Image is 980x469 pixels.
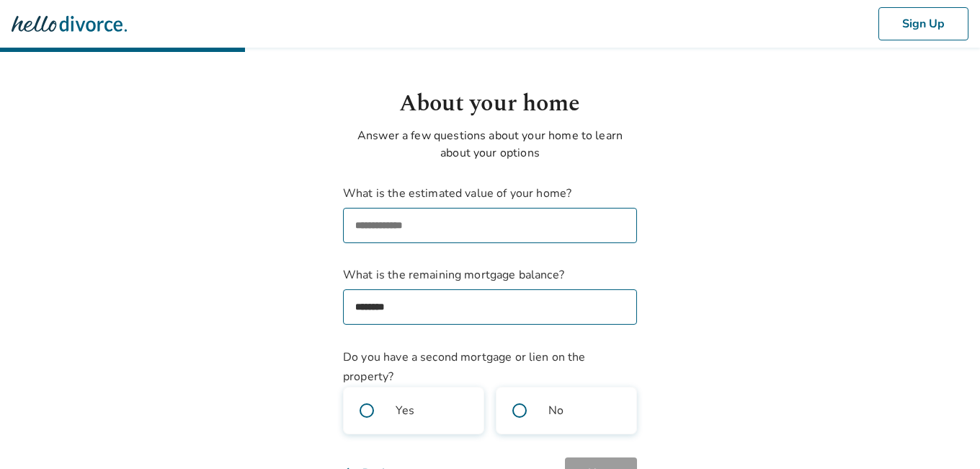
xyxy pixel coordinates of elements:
h1: About your home [343,87,637,121]
span: What is the estimated value of your home? [343,185,637,202]
input: What is the remaining mortgage balance? [343,289,637,325]
span: Do you have a second mortgage or lien on the property? [343,349,586,385]
p: Answer a few questions about your home to learn about your options [343,127,637,162]
span: No [548,402,563,419]
input: What is the estimated value of your home? [343,208,637,243]
img: Hello Divorce Logo [12,9,127,38]
span: Yes [396,402,414,419]
button: Sign Up [878,7,968,40]
span: What is the remaining mortgage balance? [343,266,637,284]
iframe: Chat Widget [908,400,980,469]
